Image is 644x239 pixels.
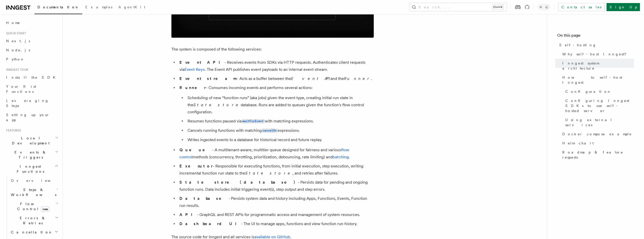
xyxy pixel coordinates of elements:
[186,127,374,134] li: Cancels running functions with matching expressions.
[6,99,49,108] span: Leveraging Steps
[562,132,632,137] span: Docker compose example
[9,230,53,235] span: Cancellation
[9,199,59,213] button: Flow Controlnew
[562,61,634,71] span: Inngest system architecture
[4,128,21,133] span: Features
[34,2,82,14] a: Documentation
[178,75,374,82] li: - Acts as a buffer between the and the .
[179,180,298,185] strong: State store (database)
[560,129,634,139] a: Docker compose example
[186,94,374,116] li: Scheduling of new “function runs” (aka jobs) given the event type, creating initial run state in ...
[4,82,59,96] a: Your first Functions
[9,215,55,226] span: Errors & Retries
[193,102,241,107] em: State store
[245,171,293,176] em: State store
[565,98,634,113] span: Configuring Inngest SDKs to use self-hosted server
[4,36,59,46] a: Next.js
[179,212,197,217] strong: API
[560,148,634,162] a: Roadmap & feature requests
[179,221,241,226] strong: Dashboard UI
[4,31,26,35] span: Quick start
[4,18,59,27] a: Home
[242,119,265,123] a: waitForEvent
[409,3,507,11] button: Search...Ctrl+K
[4,148,59,162] button: Events & Triggers
[179,164,213,168] strong: Executor
[171,46,374,53] p: The system is composed of the following services:
[563,115,634,129] a: Using external services
[562,52,630,57] span: Why self-host Inngest?
[4,96,59,110] a: Leveraging Steps
[178,84,374,143] li: - Consumes incoming events and performs several actions:
[562,141,594,146] span: Helm chart
[6,84,36,94] span: Your first Functions
[178,146,374,161] li: - A multitenant-aware, multitier queue designed for fairness and various methods (concurrency, th...
[179,196,228,201] strong: Database
[6,20,20,25] span: Home
[560,50,634,59] a: Why self-host Inngest?
[179,76,237,81] strong: Event stream
[179,60,224,65] strong: Event API
[179,147,212,152] strong: Queue
[333,155,349,159] a: batching
[563,96,634,115] a: Configuring Inngest SDKs to use self-hosted server
[6,57,25,61] span: Python
[37,5,79,9] span: Documentation
[6,48,30,52] span: Node.js
[178,195,374,209] li: - Persists system data and history including Apps, Functions, Events, Function run results.
[565,117,634,127] span: Using external services
[563,87,634,96] a: Configuration
[538,4,550,10] button: Toggle dark mode
[560,139,634,148] a: Helm chart
[178,163,374,177] li: - Responsible for executing functions, from initial execution, step execution, writing incrementa...
[178,211,374,218] li: - GraphQL and REST APIs for programmatic access and management of system resources.
[562,75,634,85] span: How to self-host Inngest
[4,164,55,174] span: Inngest Functions
[9,185,59,199] button: Steps & Workflows
[262,128,278,133] a: cancelOn
[186,118,374,125] li: Resumes functions paused via with matching expressions.
[6,39,30,43] span: Next.js
[492,5,504,10] kbd: Ctrl+K
[4,46,59,55] a: Node.js
[242,119,265,123] code: waitForEvent
[557,32,634,40] h4: On this page
[558,3,605,11] a: Contact sales
[41,206,49,212] span: new
[607,3,640,11] a: Sign Up
[4,136,55,146] span: Local Development
[4,73,59,82] a: Install the SDK
[178,59,374,73] li: - Receives events from SDKs via HTTP requests. Authenticates client requests via . The Event API ...
[179,85,206,90] strong: Runner
[118,5,145,9] span: AgentKit
[4,110,59,124] a: Setting up your app
[179,147,349,159] a: flow control
[559,42,596,48] span: Self-hosting
[6,75,58,79] span: Install the SDK
[4,55,59,64] a: Python
[6,113,50,122] span: Setting up your app
[557,40,634,50] a: Self-hosting
[565,89,611,94] span: Configuration
[4,134,59,148] button: Local Development
[9,201,56,211] span: Flow Control
[9,213,59,228] button: Errors & Retries
[344,76,371,81] em: Runner
[560,73,634,87] a: How to self-host Inngest
[82,2,115,14] a: Examples
[184,67,205,72] a: Event Keys
[85,5,112,9] span: Examples
[9,228,59,237] button: Cancellation
[11,179,63,183] span: Overview
[4,150,55,160] span: Events & Triggers
[560,59,634,73] a: Inngest system architecture
[186,136,374,143] li: Writes ingested events to a database for historical record and future replay.
[562,150,634,160] span: Roadmap & feature requests
[9,187,56,197] span: Steps & Workflows
[178,179,374,193] li: - Persists data for pending and ongoing function runs. Data includes initial triggering event(s),...
[291,76,330,81] em: Event API
[4,68,28,72] span: Inngest tour
[9,176,59,185] a: Overview
[178,220,374,227] li: - The UI to manage apps, functions and view function run history.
